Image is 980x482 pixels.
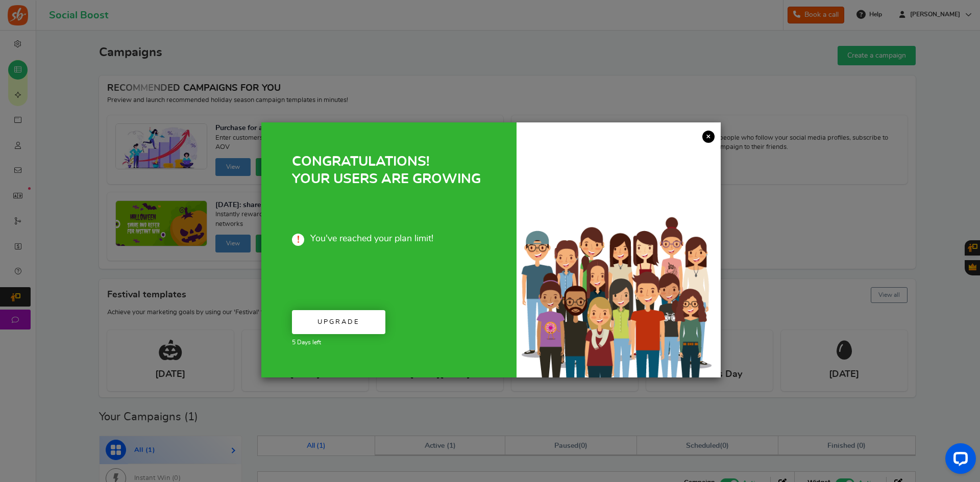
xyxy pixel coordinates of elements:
[292,155,481,186] span: CONGRATULATIONS! YOUR USERS ARE GROWING
[292,339,321,345] span: 5 Days left
[937,439,980,482] iframe: LiveChat chat widget
[317,319,360,325] span: Upgrade
[292,310,385,334] a: Upgrade
[702,131,715,143] a: ×
[517,173,721,377] img: Increased users
[292,234,486,245] span: You've reached your plan limit!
